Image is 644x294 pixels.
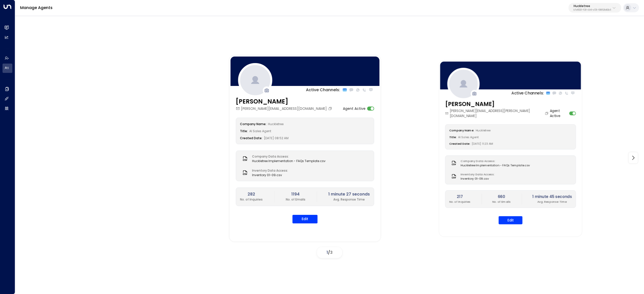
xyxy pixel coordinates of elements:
h2: 1 minute 45 seconds [532,194,572,200]
span: 3 [330,250,333,255]
label: Inventory Data Access: [252,168,288,173]
button: Copy [545,111,550,115]
span: Huckletree Implementation - FAQs Template.csv [252,159,326,163]
label: Company Name: [449,128,474,132]
button: Edit [292,215,317,223]
span: [DATE] 11:23 AM [472,141,493,145]
h2: 282 [240,191,263,197]
p: b7af8320-f128-4349-a726-f388528d82b5 [574,9,611,11]
label: Agent Active [550,108,568,118]
label: Created Date: [449,141,470,145]
span: Huckletree [475,128,490,132]
p: No. of Emails [492,200,511,204]
label: Inventory Data Access: [461,172,495,176]
span: [DATE] 08:52 AM [264,136,289,140]
span: 1 [327,250,328,255]
label: Created Date: [240,136,262,140]
a: Manage Agents [20,5,53,11]
label: Title: [449,135,456,139]
h2: 1 minute 27 seconds [328,191,370,197]
span: Inventory 01-09.csv [461,176,497,181]
h3: [PERSON_NAME] [445,100,550,108]
button: Edit [499,216,522,224]
label: Company Data Access: [461,159,528,163]
button: Huckletreeb7af8320-f128-4349-a726-f388528d82b5 [569,3,621,13]
p: Active Channels: [511,90,544,96]
p: Avg. Response Time [328,197,370,202]
button: Copy [328,107,333,111]
label: Agent Active [343,106,366,111]
h2: 217 [449,194,470,200]
label: Company Data Access: [252,154,323,159]
span: AI Sales Agent [249,129,271,133]
div: [PERSON_NAME][EMAIL_ADDRESS][DOMAIN_NAME] [236,106,333,111]
span: AI Sales Agent [458,135,478,139]
label: Title: [240,129,248,133]
p: Active Channels: [306,87,340,93]
label: Company Name: [240,122,266,126]
h3: [PERSON_NAME] [236,97,333,106]
h2: 660 [492,194,511,200]
p: Avg. Response Time [532,200,572,204]
p: No. of Inquiries [449,200,470,204]
p: Huckletree [574,5,611,8]
h2: 1194 [286,191,305,197]
span: Huckletree Implementation - FAQs Template.csv [461,163,530,167]
span: Huckletree [268,122,284,126]
p: No. of Emails [286,197,305,202]
span: Inventory 01-09.csv [252,173,291,177]
div: [PERSON_NAME][EMAIL_ADDRESS][PERSON_NAME][DOMAIN_NAME] [445,108,550,118]
div: / [317,247,342,258]
p: No. of Inquiries [240,197,263,202]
